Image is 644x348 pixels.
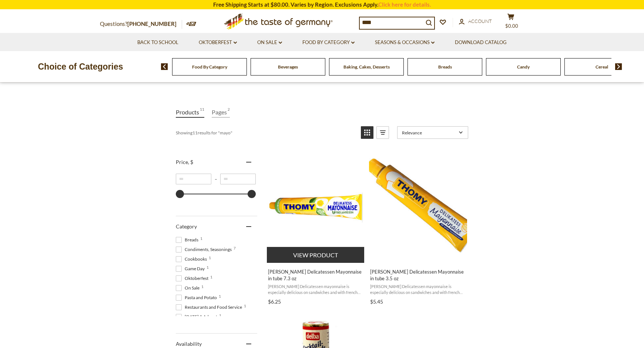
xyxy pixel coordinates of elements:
a: Account [459,17,492,26]
a: Beverages [278,64,298,70]
span: 1 [219,314,221,317]
span: 1 [219,294,221,298]
span: Game Day [176,265,207,272]
span: 1 [244,304,246,308]
span: Price [176,159,193,165]
span: 1 [200,237,202,240]
span: Relevance [402,130,456,135]
a: Sort options [397,126,468,139]
span: [PERSON_NAME] Delicatessen mayonnaise is especially delicious on sandwiches and with french fries... [268,284,364,295]
span: [PERSON_NAME] Delicatessen Mayonnaise in tube 3.5 oz [370,268,466,282]
span: [DATE] & Advent [176,314,219,320]
a: Breads [438,64,452,70]
span: , $ [188,159,193,165]
a: Food By Category [192,64,227,70]
span: 1 [209,256,211,260]
span: 1 [210,275,212,279]
a: Cereal [596,64,608,70]
img: Thomy Delikatess Mayonnaise [267,158,365,257]
a: View Products Tab [176,107,204,118]
span: On Sale [176,285,202,291]
a: Click here for details. [378,1,431,8]
img: next arrow [615,63,622,70]
span: Condiments, Seasonings [176,246,234,253]
input: Maximum value [220,174,256,184]
a: Candy [517,64,530,70]
a: Back to School [137,39,178,47]
a: Food By Category [302,39,355,47]
span: – [211,176,220,182]
span: Oktoberfest [176,275,211,282]
span: 11 [200,107,204,117]
span: 7 [234,246,236,250]
button: $0.00 [500,13,522,32]
span: $6.25 [268,298,281,305]
span: $0.00 [505,23,518,29]
span: $5.45 [370,298,383,305]
span: [PERSON_NAME] Delicatessen mayonnaise is especially delicious on sandwiches and with french fries... [370,284,466,295]
a: On Sale [257,39,282,47]
a: Download Catalog [455,39,507,47]
span: Breads [176,237,201,243]
div: Showing results for " " [176,126,355,139]
input: Minimum value [176,174,211,184]
span: Restaurants and Food Service [176,304,244,311]
a: Baking, Cakes, Desserts [343,64,390,70]
a: View Pages Tab [212,107,230,118]
a: View list mode [376,126,389,139]
span: Cookbooks [176,256,209,262]
span: Category [176,223,197,230]
span: [PERSON_NAME] Delicatessen Mayonnaise in tube 7.3 oz [268,268,364,282]
b: 11 [192,130,198,135]
span: 1 [207,265,209,269]
span: 1 [201,285,204,288]
span: Account [468,18,492,24]
span: 2 [228,107,230,117]
a: Thomy Delicatessen Mayonnaise in tube 7.3 oz [267,152,365,307]
p: Questions? [100,19,182,29]
img: previous arrow [161,63,168,70]
a: Seasons & Occasions [375,39,435,47]
button: View product [267,247,364,263]
a: Oktoberfest [199,39,237,47]
a: [PHONE_NUMBER] [127,20,177,27]
a: View grid mode [361,126,373,139]
span: Availability [176,341,202,347]
a: Thomy Delicatessen Mayonnaise in tube 3.5 oz [369,152,467,307]
span: Pasta and Potato [176,294,219,301]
